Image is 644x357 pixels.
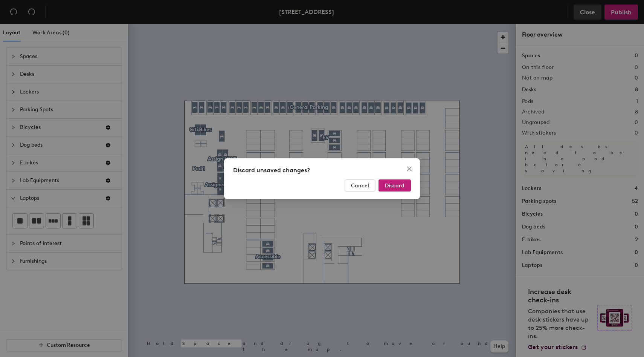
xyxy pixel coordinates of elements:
span: Cancel [351,182,369,188]
span: Close [403,166,415,172]
span: Discard [385,182,404,188]
span: close [406,166,412,172]
div: Discard unsaved changes? [233,166,411,175]
button: Cancel [345,179,375,192]
button: Close [403,163,415,175]
button: Discard [378,179,411,192]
